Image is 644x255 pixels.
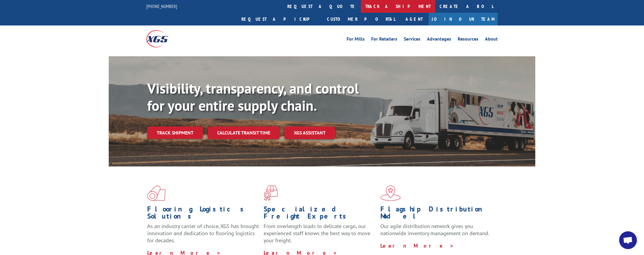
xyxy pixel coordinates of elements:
a: Services [404,37,420,43]
a: Calculate transit time [208,126,280,139]
span: Our agile distribution network gives you nationwide inventory management on demand. [380,223,489,237]
a: Learn More > [380,242,454,249]
h1: Specialized Freight Experts [264,206,376,223]
div: Open chat [619,231,637,249]
img: xgs-icon-flagship-distribution-model-red [380,185,401,201]
a: For Mills [347,37,365,43]
a: Track shipment [147,126,203,139]
a: Join Our Team [429,13,498,25]
a: Agent [400,13,429,25]
a: About [485,37,498,43]
a: Resources [458,37,478,43]
h1: Flooring Logistics Solutions [147,206,259,223]
a: Advantages [427,37,451,43]
a: [PHONE_NUMBER] [146,3,177,9]
a: XGS ASSISTANT [284,126,335,139]
span: As an industry carrier of choice, XGS has brought innovation and dedication to flooring logistics... [147,223,259,244]
b: Visibility, transparency, and control for your entire supply chain. [147,79,359,115]
img: xgs-icon-focused-on-flooring-red [264,185,278,201]
a: Request a pickup [237,13,323,25]
a: For Retailers [371,37,397,43]
h1: Flagship Distribution Model [380,206,492,223]
img: xgs-icon-total-supply-chain-intelligence-red [147,185,166,201]
p: From overlength loads to delicate cargo, our experienced staff knows the best way to move your fr... [264,223,376,249]
a: Customer Portal [323,13,400,25]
